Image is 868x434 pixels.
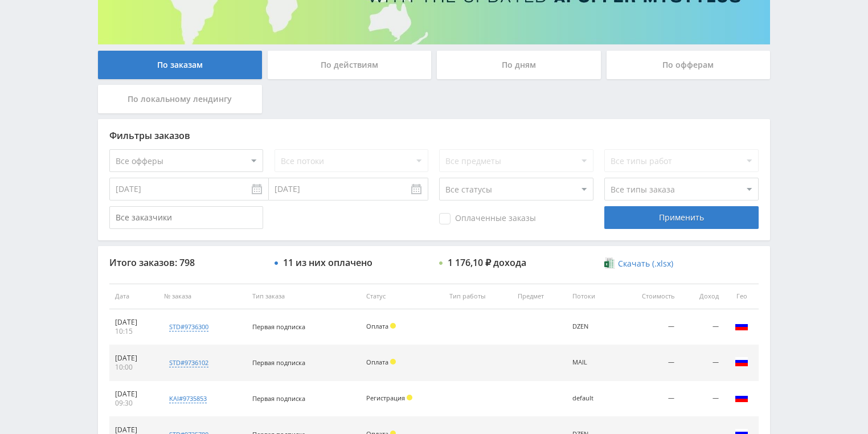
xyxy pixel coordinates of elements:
[604,258,673,269] a: Скачать (.xlsx)
[115,363,153,372] div: 10:00
[616,309,680,345] td: —
[390,359,396,365] span: Холд
[680,284,724,309] th: Доход
[115,318,153,327] div: [DATE]
[115,354,153,363] div: [DATE]
[109,284,158,309] th: Дата
[366,358,388,366] span: Оплата
[268,51,432,79] div: По действиям
[115,390,153,399] div: [DATE]
[567,284,616,309] th: Потоки
[616,284,680,309] th: Стоимость
[680,381,724,417] td: —
[572,395,611,402] div: default
[366,394,405,402] span: Регистрация
[109,257,263,268] div: Итого заказов: 798
[616,381,680,417] td: —
[115,399,153,408] div: 09:30
[247,284,361,309] th: Тип заказа
[366,322,388,330] span: Оплата
[252,394,305,403] span: Первая подписка
[169,394,207,403] div: kai#9735853
[604,257,614,269] img: xlsx
[680,309,724,345] td: —
[680,345,724,381] td: —
[572,359,611,366] div: MAIL
[361,284,444,309] th: Статус
[724,284,759,309] th: Гео
[98,85,262,113] div: По локальному лендингу
[407,395,412,400] span: Холд
[252,322,305,331] span: Первая подписка
[618,259,673,268] span: Скачать (.xlsx)
[448,257,526,268] div: 1 176,10 ₽ дохода
[109,130,759,141] div: Фильтры заказов
[616,345,680,381] td: —
[283,257,372,268] div: 11 из них оплачено
[572,323,611,330] div: DZEN
[512,284,567,309] th: Предмет
[115,327,153,336] div: 10:15
[735,391,748,404] img: rus.png
[607,51,771,79] div: По офферам
[252,358,305,367] span: Первая подписка
[604,206,758,229] div: Применить
[437,51,601,79] div: По дням
[158,284,247,309] th: № заказа
[109,206,263,229] input: Все заказчики
[98,51,262,79] div: По заказам
[169,358,208,367] div: std#9736102
[444,284,512,309] th: Тип работы
[169,322,208,331] div: std#9736300
[390,323,396,329] span: Холд
[735,319,748,333] img: rus.png
[439,213,536,224] span: Оплаченные заказы
[735,355,748,369] img: rus.png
